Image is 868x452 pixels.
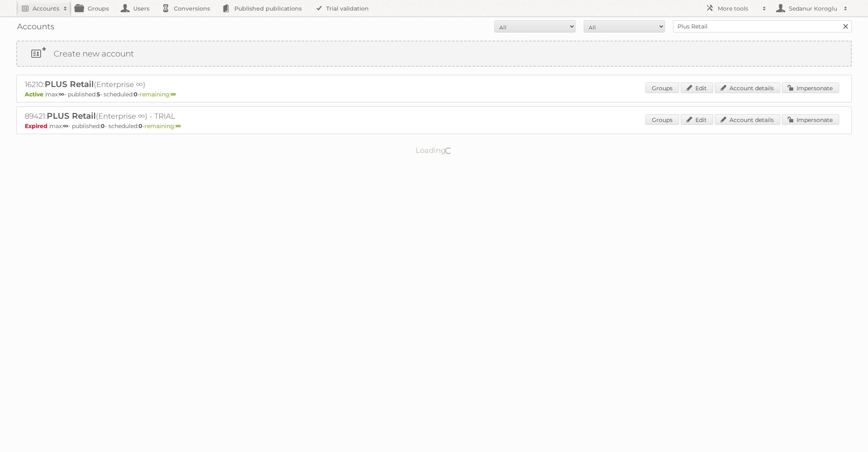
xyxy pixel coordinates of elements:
a: Edit [681,83,713,93]
h2: 89421: (Enterprise ∞) - TRIAL [25,111,309,122]
a: Account details [715,83,780,93]
strong: 0 [134,91,138,98]
a: Groups [645,114,679,125]
a: Create new account [17,41,851,66]
p: max: - published: - scheduled: - [25,91,843,98]
a: Edit [681,114,713,125]
span: remaining: [145,122,181,130]
a: Impersonate [782,83,839,93]
span: Expired [25,122,50,130]
h2: More tools [718,4,758,13]
a: Account details [715,114,780,125]
strong: 0 [139,122,143,130]
p: Loading [390,142,478,159]
strong: 5 [97,91,100,98]
strong: ∞ [171,91,176,98]
strong: ∞ [59,91,64,98]
a: Impersonate [782,114,839,125]
h2: Sedanur Koroglu [787,4,840,13]
strong: ∞ [63,122,68,130]
span: PLUS Retail [45,79,94,89]
span: Active [25,91,45,98]
p: max: - published: - scheduled: - [25,122,843,130]
a: Groups [645,83,679,93]
h2: 16210: (Enterprise ∞) [25,79,309,90]
strong: ∞ [175,122,181,130]
span: remaining: [140,91,176,98]
strong: 0 [101,122,105,130]
h2: Accounts [32,4,59,13]
span: PLUS Retail [47,111,96,121]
